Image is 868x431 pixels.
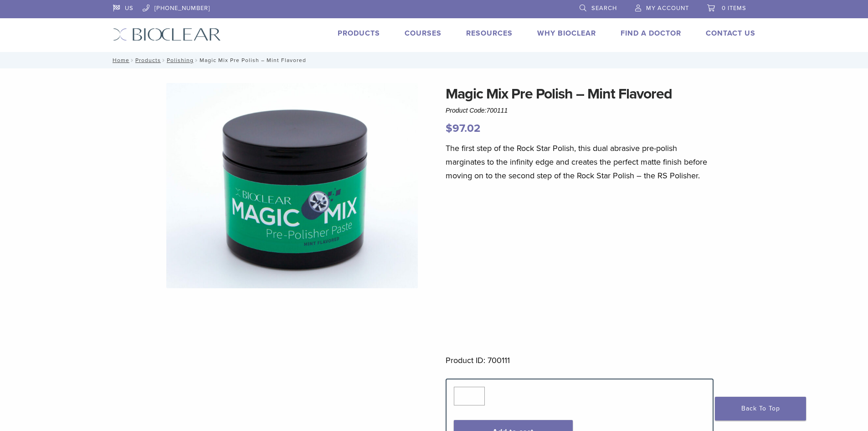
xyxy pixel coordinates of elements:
nav: Magic Mix Pre Polish – Mint Flavored [106,52,762,68]
bdi: 97.02 [446,122,480,135]
span: $ [446,122,452,135]
p: Product ID: 700111 [446,353,714,367]
a: Products [135,57,161,63]
span: 0 items [722,5,746,12]
p: The first step of the Rock Star Polish, this dual abrasive pre-polish marginates to the infinity ... [446,141,714,182]
span: Product Code: [446,107,508,114]
span: 700111 [487,107,508,114]
a: Why Bioclear [537,29,596,38]
a: Contact Us [706,29,755,38]
img: Magic-Mix-scaled-e1629404389732-1920x1567-1.jpg [166,83,418,288]
iframe: YouTube video player [446,194,701,338]
a: Resources [466,29,513,38]
a: Products [338,29,380,38]
span: / [161,58,167,62]
a: Home [110,57,129,63]
span: / [194,58,200,62]
a: Courses [405,29,442,38]
span: Search [591,5,617,12]
span: My Account [646,5,689,12]
span: / [129,58,135,62]
a: Back To Top [715,397,806,421]
img: Bioclear [113,28,221,41]
a: Polishing [167,57,194,63]
h1: Magic Mix Pre Polish – Mint Flavored [446,83,714,105]
a: Find A Doctor [621,29,681,38]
